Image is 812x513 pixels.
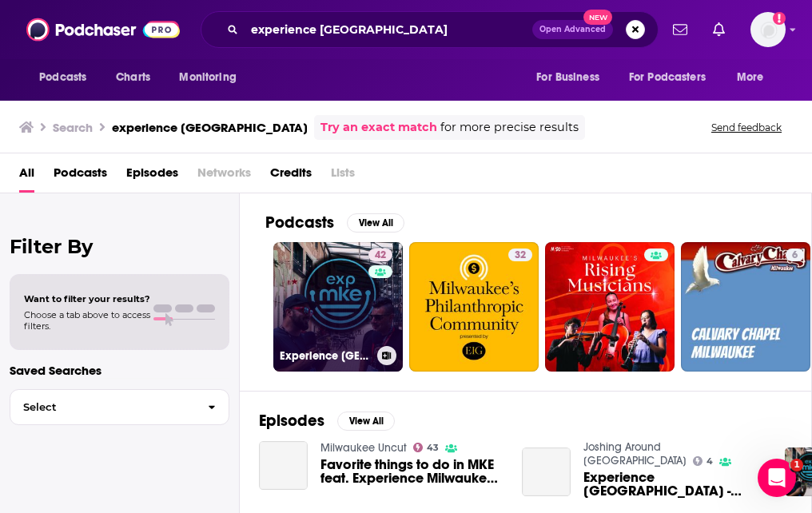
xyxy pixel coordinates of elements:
a: Podcasts [54,160,107,193]
p: Saved Searches [10,363,229,378]
a: Episodes [126,160,178,193]
a: Experience Milwaukee - Joshing Around Milwaukee (Episode 65) [522,447,571,496]
a: 42 [368,249,392,261]
span: 6 [792,248,798,264]
button: open menu [726,62,784,93]
a: Show notifications dropdown [707,16,731,43]
span: 43 [427,444,439,451]
span: Lists [331,160,355,193]
button: View All [337,412,395,431]
button: Show profile menu [750,12,786,47]
input: Search podcasts, credits, & more... [245,17,532,42]
a: 32 [508,249,532,261]
a: All [19,160,34,193]
h3: experience [GEOGRAPHIC_DATA] [112,120,308,135]
span: Monitoring [179,66,236,89]
a: Milwaukee Uncut [320,441,407,455]
button: Send feedback [707,121,786,134]
h3: Experience [GEOGRAPHIC_DATA] [280,349,371,363]
a: PodcastsView All [265,213,404,233]
img: Podchaser - Follow, Share and Rate Podcasts [26,14,180,45]
div: Search podcasts, credits, & more... [201,11,659,48]
a: Credits [270,160,312,193]
h2: Episodes [259,411,324,431]
span: Charts [116,66,150,89]
a: Joshing Around Milwaukee [583,440,687,467]
a: 32 [409,242,539,372]
span: Want to filter your results? [24,293,150,304]
span: For Business [536,66,599,89]
span: Networks [197,160,251,193]
h2: Filter By [10,235,229,258]
span: More [737,66,764,89]
button: open menu [619,62,729,93]
span: Experience [GEOGRAPHIC_DATA] - Joshing Around [GEOGRAPHIC_DATA] (Episode 65) [583,471,766,498]
span: 42 [375,248,386,264]
a: EpisodesView All [259,411,395,431]
button: Select [10,389,229,425]
span: Open Advanced [539,26,606,34]
button: open menu [168,62,257,93]
a: Try an exact match [320,118,437,137]
a: Experience Milwaukee - Joshing Around Milwaukee (Episode 65) [583,471,766,498]
span: Select [10,402,195,412]
span: New [583,10,612,25]
button: open menu [525,62,619,93]
a: Charts [105,62,160,93]
a: 43 [413,443,440,452]
iframe: Intercom live chat [758,459,796,497]
a: 4 [693,456,714,466]
a: 6 [681,242,810,372]
button: View All [347,213,404,233]
a: 6 [786,249,804,261]
span: Logged in as MattieVG [750,12,786,47]
a: 42Experience [GEOGRAPHIC_DATA] [273,242,403,372]
a: Favorite things to do in MKE feat. Experience Milwaukee Podcast [320,458,503,485]
span: Choose a tab above to access filters. [24,309,150,332]
span: 1 [790,459,803,471]
h2: Podcasts [265,213,334,233]
span: 4 [707,458,713,465]
button: Open AdvancedNew [532,20,613,39]
svg: Add a profile image [773,12,786,25]
span: Podcasts [39,66,86,89]
a: Show notifications dropdown [667,16,694,43]
img: User Profile [750,12,786,47]
h3: Search [53,120,93,135]
span: for more precise results [440,118,579,137]
a: Favorite things to do in MKE feat. Experience Milwaukee Podcast [259,441,308,490]
button: open menu [28,62,107,93]
span: For Podcasters [629,66,706,89]
span: 32 [515,248,526,264]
